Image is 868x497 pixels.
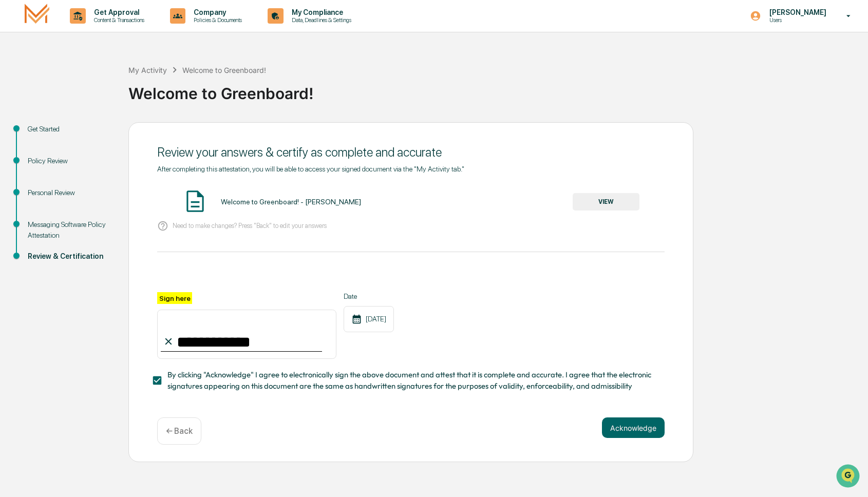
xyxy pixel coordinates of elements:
[86,16,149,24] p: Content & Transactions
[10,79,29,97] img: 1746055101610-c473b297-6a78-478c-a979-82029cc54cd1
[157,165,464,173] span: After completing this attestation, you will be able to access your signed document via the "My Ac...
[761,8,832,16] p: [PERSON_NAME]
[284,16,356,24] p: Data, Deadlines & Settings
[28,219,112,241] div: Messaging Software Policy Attestation
[10,130,18,139] div: 🖐️
[128,76,863,103] div: Welcome to Greenboard!
[182,188,208,214] img: Document Icon
[175,82,187,94] button: Start new chat
[185,8,247,16] p: Company
[28,124,112,135] div: Get Started
[28,187,112,198] div: Personal Review
[157,145,665,160] div: Review your answers & certify as complete and accurate
[21,129,66,140] span: Preclearance
[35,79,168,89] div: Start new chat
[28,251,112,262] div: Review & Certification
[167,369,656,392] span: By clicking "Acknowledge" I agree to electronically sign the above document and attest that it is...
[102,174,124,182] span: Pylon
[602,417,665,438] button: Acknowledge
[182,66,266,74] div: Welcome to Greenboard!
[35,89,130,97] div: We're available if you need us!
[344,306,394,332] div: [DATE]
[6,125,70,144] a: 🖐️Preclearance
[10,22,187,38] p: How can we help?
[6,145,69,163] a: 🔎Data Lookup
[128,66,167,74] div: My Activity
[74,130,83,139] div: 🗄️
[761,16,832,24] p: Users
[185,16,247,24] p: Policies & Documents
[284,8,356,16] p: My Compliance
[221,198,361,206] div: Welcome to Greenboard! - [PERSON_NAME]
[70,125,131,144] a: 🗄️Attestations
[835,463,863,491] iframe: Open customer support
[72,174,124,182] a: Powered byPylon
[25,4,49,28] img: logo
[344,292,394,300] label: Date
[28,156,112,166] div: Policy Review
[10,150,18,158] div: 🔎
[173,222,327,230] p: Need to make changes? Press "Back" to edit your answers
[21,149,65,159] span: Data Lookup
[166,426,193,436] p: ← Back
[86,8,149,16] p: Get Approval
[85,129,127,140] span: Attestations
[157,292,192,304] label: Sign here
[573,193,639,211] button: VIEW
